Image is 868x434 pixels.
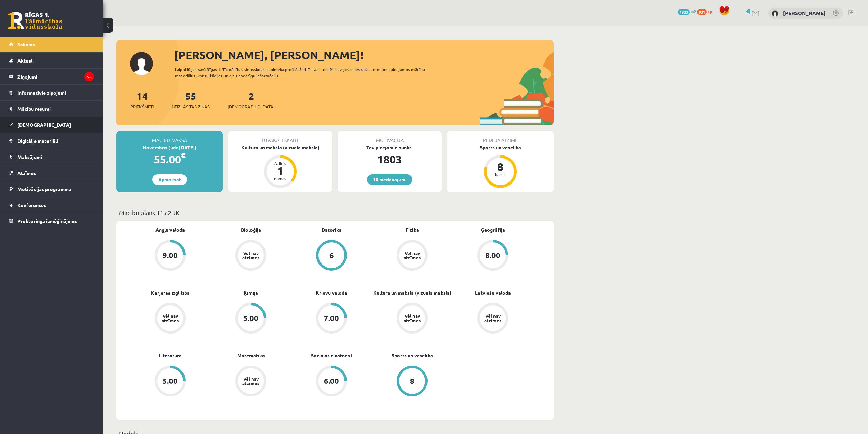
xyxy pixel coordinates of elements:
[116,151,223,167] div: 55.00
[392,352,433,359] a: Sports un veselība
[17,41,35,48] span: Sākums
[483,314,502,323] div: Vēl nav atzīmes
[155,226,185,233] a: Angļu valoda
[211,303,291,335] a: 5.00
[228,103,275,110] span: [DEMOGRAPHIC_DATA]
[17,170,36,176] span: Atzīmes
[130,303,211,335] a: Vēl nav atzīmes
[84,72,94,81] i: 55
[691,9,696,14] span: mP
[9,213,94,229] a: Proktoringa izmēģinājums
[403,314,422,323] div: Vēl nav atzīmes
[130,366,211,398] a: 5.00
[373,289,451,296] a: Kultūra un māksla (vizuālā māksla)
[372,366,452,398] a: 8
[241,377,260,385] div: Vēl nav atzīmes
[151,289,190,296] a: Karjeras izglītība
[181,150,186,160] span: €
[17,202,46,208] span: Konferences
[324,314,339,322] div: 7.00
[116,131,223,144] div: Mācību maksa
[172,90,210,110] a: 55Neizlasītās ziņas
[338,131,442,144] div: Motivācija
[452,240,533,272] a: 8.00
[338,151,442,167] div: 1803
[152,174,187,185] a: Apmaksāt
[130,90,154,110] a: 14Priekšmeti
[163,252,178,259] div: 9.00
[490,172,511,176] div: balles
[338,144,442,151] div: Tev pieejamie punkti
[175,66,437,79] div: Laipni lūgts savā Rīgas 1. Tālmācības vidusskolas skolnieka profilā. Šeit Tu vari redzēt tuvojošo...
[174,47,554,63] div: [PERSON_NAME], [PERSON_NAME]!
[322,226,342,233] a: Datorika
[17,218,77,224] span: Proktoringa izmēģinājums
[159,352,182,359] a: Literatūra
[237,352,265,359] a: Matemātika
[17,138,58,144] span: Digitālie materiāli
[228,131,332,144] div: Tuvākā ieskaite
[291,240,372,272] a: 6
[9,37,94,52] a: Sākums
[161,314,180,323] div: Vēl nav atzīmes
[291,303,372,335] a: 7.00
[243,314,258,322] div: 5.00
[17,69,94,84] legend: Ziņojumi
[447,131,554,144] div: Pēdējā atzīme
[270,161,290,165] div: Atlicis
[228,90,275,110] a: 2[DEMOGRAPHIC_DATA]
[678,9,690,15] span: 1803
[130,240,211,272] a: 9.00
[329,252,334,259] div: 6
[708,9,712,14] span: xp
[410,377,415,385] div: 8
[270,176,290,180] div: dienas
[241,251,260,260] div: Vēl nav atzīmes
[9,197,94,213] a: Konferences
[481,226,505,233] a: Ģeogrāfija
[211,366,291,398] a: Vēl nav atzīmes
[447,144,554,151] div: Sports un veselība
[447,144,554,189] a: Sports un veselība 8 balles
[17,186,71,192] span: Motivācijas programma
[678,9,696,14] a: 1803 mP
[17,85,94,100] legend: Informatīvie ziņojumi
[9,69,94,84] a: Ziņojumi55
[367,174,412,185] a: 10 piedāvājumi
[228,144,332,151] div: Kultūra un māksla (vizuālā māksla)
[372,240,452,272] a: Vēl nav atzīmes
[316,289,347,296] a: Krievu valoda
[697,9,707,15] span: 931
[17,57,34,64] span: Aktuāli
[130,103,154,110] span: Priekšmeti
[172,103,210,110] span: Neizlasītās ziņas
[9,117,94,133] a: [DEMOGRAPHIC_DATA]
[116,144,223,151] div: Novembris (līdz [DATE])
[9,133,94,149] a: Digitālie materiāli
[485,252,500,259] div: 8.00
[17,122,71,128] span: [DEMOGRAPHIC_DATA]
[372,303,452,335] a: Vēl nav atzīmes
[475,289,511,296] a: Latviešu valoda
[9,85,94,100] a: Informatīvie ziņojumi
[17,149,94,165] legend: Maksājumi
[311,352,352,359] a: Sociālās zinātnes I
[9,53,94,68] a: Aktuāli
[772,10,778,17] img: Toms Vilnis Pujiņš
[490,161,511,172] div: 8
[163,377,178,385] div: 5.00
[119,208,551,217] p: Mācību plāns 11.a2 JK
[9,101,94,117] a: Mācību resursi
[241,226,261,233] a: Bioloģija
[9,181,94,197] a: Motivācijas programma
[783,10,826,16] a: [PERSON_NAME]
[452,303,533,335] a: Vēl nav atzīmes
[324,377,339,385] div: 6.00
[228,144,332,189] a: Kultūra un māksla (vizuālā māksla) Atlicis 1 dienas
[211,240,291,272] a: Vēl nav atzīmes
[9,165,94,181] a: Atzīmes
[403,251,422,260] div: Vēl nav atzīmes
[8,12,62,29] a: Rīgas 1. Tālmācības vidusskola
[17,106,51,112] span: Mācību resursi
[9,149,94,165] a: Maksājumi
